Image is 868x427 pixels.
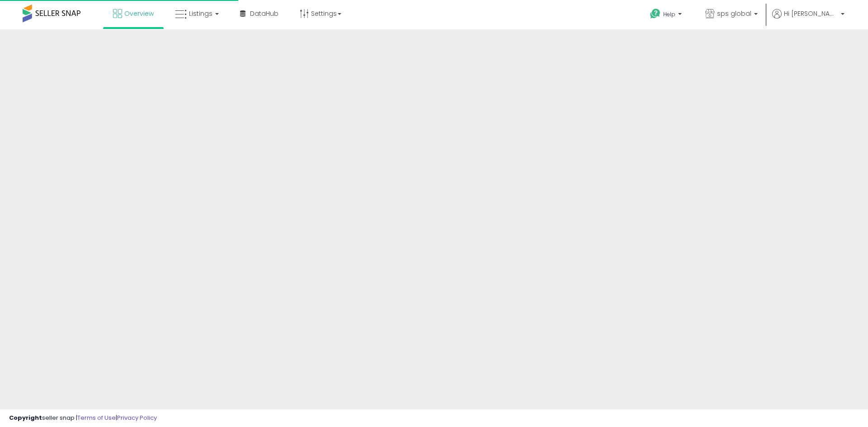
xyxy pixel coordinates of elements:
[772,9,844,29] a: Hi [PERSON_NAME]
[643,1,691,29] a: Help
[650,8,661,19] i: Get Help
[663,10,675,18] span: Help
[717,9,751,18] span: sps global
[124,9,154,18] span: Overview
[189,9,212,18] span: Listings
[250,9,278,18] span: DataHub
[784,9,838,18] span: Hi [PERSON_NAME]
